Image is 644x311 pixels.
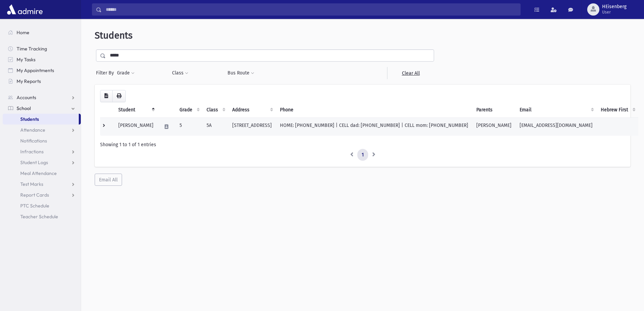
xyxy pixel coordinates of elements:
[114,117,158,136] td: [PERSON_NAME]
[602,9,626,15] span: User
[3,27,81,38] a: Home
[202,117,228,136] td: 5A
[516,117,597,136] td: [EMAIL_ADDRESS][DOMAIN_NAME]
[597,102,638,118] th: Hebrew First: activate to sort column ascending
[100,141,625,148] div: Showing 1 to 1 of 1 entries
[228,102,276,118] th: Address: activate to sort column ascending
[17,29,29,36] span: Home
[3,200,81,211] a: PTC Schedule
[472,117,516,136] td: [PERSON_NAME]
[95,174,122,186] button: Email All
[3,190,81,200] a: Report Cards
[20,214,58,220] span: Teacher Schedule
[3,157,81,168] a: Student Logs
[3,76,81,87] a: My Reports
[112,90,126,102] button: Print
[3,211,81,222] a: Teacher Schedule
[602,4,626,9] span: HEisenberg
[20,203,49,209] span: PTC Schedule
[96,69,117,76] span: Filter By
[3,179,81,190] a: Test Marks
[3,114,79,125] a: Students
[3,168,81,179] a: Meal Attendance
[3,146,81,157] a: Infractions
[20,192,49,198] span: Report Cards
[387,67,434,79] a: Clear All
[20,170,57,176] span: Meal Attendance
[114,102,158,118] th: Student: activate to sort column descending
[227,67,255,79] button: Bus Route
[20,159,48,165] span: Student Logs
[17,46,47,52] span: Time Tracking
[228,117,276,136] td: [STREET_ADDRESS]
[3,135,81,146] a: Notifications
[20,138,47,144] span: Notifications
[20,181,43,187] span: Test Marks
[357,149,368,161] a: 1
[202,102,228,118] th: Class: activate to sort column ascending
[20,149,44,155] span: Infractions
[17,57,35,63] span: My Tasks
[117,67,135,79] button: Grade
[17,105,31,111] span: School
[3,65,81,76] a: My Appointments
[95,30,133,41] span: Students
[3,92,81,103] a: Accounts
[17,78,41,84] span: My Reports
[172,67,189,79] button: Class
[102,3,520,16] input: Search
[5,3,44,16] img: AdmirePro
[100,90,113,102] button: CSV
[17,67,54,73] span: My Appointments
[3,125,81,135] a: Attendance
[175,102,202,118] th: Grade: activate to sort column ascending
[276,102,472,118] th: Phone
[472,102,516,118] th: Parents
[3,54,81,65] a: My Tasks
[175,117,202,136] td: 5
[17,94,36,101] span: Accounts
[20,116,39,122] span: Students
[3,103,81,114] a: School
[3,43,81,54] a: Time Tracking
[20,127,45,133] span: Attendance
[516,102,597,118] th: Email: activate to sort column ascending
[276,117,472,136] td: HOME: [PHONE_NUMBER] | CELL dad: [PHONE_NUMBER] | CELL mom: [PHONE_NUMBER]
